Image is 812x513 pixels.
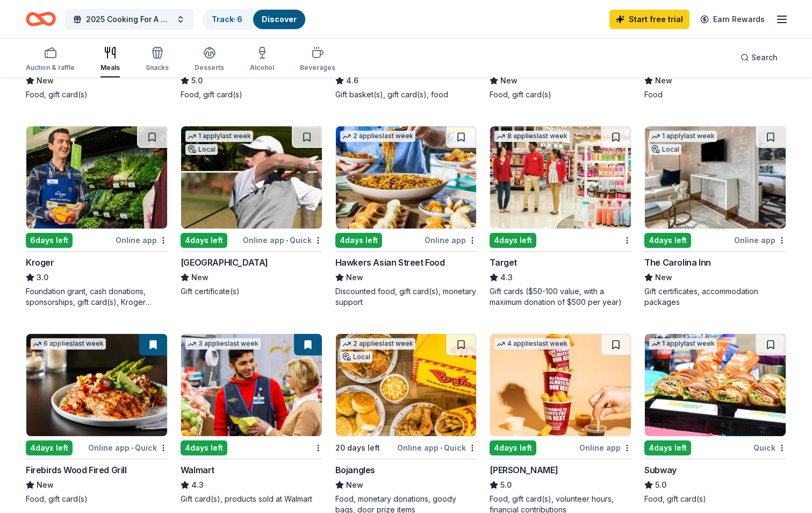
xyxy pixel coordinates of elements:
[335,89,477,100] div: Gift basket(s), gift card(s), food
[336,126,477,229] img: Image for Hawkers Asian Street Food
[644,464,677,476] div: Subway
[181,494,322,504] div: Gift card(s), products sold at Walmart
[644,256,711,269] div: The Carolina Inn
[645,126,786,229] img: Image for The Carolina Inn
[37,74,54,87] span: New
[26,494,168,504] div: Food, gift card(s)
[181,334,322,436] img: Image for Walmart
[340,352,372,362] div: Local
[490,256,517,269] div: Target
[649,338,717,350] div: 1 apply last week
[191,74,203,87] span: 5.0
[644,126,786,308] a: Image for The Carolina Inn1 applylast weekLocal4days leftOnline appThe Carolina InnNewGift certif...
[26,256,54,269] div: Kroger
[185,144,218,155] div: Local
[425,233,477,247] div: Online app
[88,441,168,454] div: Online app Quick
[185,131,253,142] div: 1 apply last week
[335,126,477,308] a: Image for Hawkers Asian Street Food2 applieslast week4days leftOnline appHawkers Asian Street Foo...
[181,233,227,248] div: 4 days left
[490,126,631,308] a: Image for Target8 applieslast week4days leftTarget4.3Gift cards ($50-100 value, with a maximum do...
[26,6,56,32] a: Home
[500,74,518,87] span: New
[26,126,167,229] img: Image for Kroger
[644,286,786,308] div: Gift certificates, accommodation packages
[26,286,168,308] div: Foundation grant, cash donations, sponsorships, gift card(s), Kroger products
[500,271,513,284] span: 4.3
[645,334,786,436] img: Image for Subway
[732,47,786,68] button: Search
[751,51,778,64] span: Search
[649,144,681,155] div: Local
[609,10,689,29] a: Start free trial
[26,333,168,504] a: Image for Firebirds Wood Fired Grill6 applieslast week4days leftOnline app•QuickFirebirds Wood Fi...
[649,131,717,142] div: 1 apply last week
[131,444,133,452] span: •
[26,63,75,72] div: Auction & raffle
[490,233,536,248] div: 4 days left
[440,444,442,452] span: •
[100,42,120,77] button: Meals
[243,233,322,247] div: Online app Quick
[500,479,512,491] span: 5.0
[250,63,274,72] div: Alcohol
[181,464,214,476] div: Walmart
[181,89,322,100] div: Food, gift card(s)
[212,15,242,24] a: Track· 6
[26,334,167,436] img: Image for Firebirds Wood Fired Grill
[335,286,477,308] div: Discounted food, gift card(s), monetary support
[181,440,227,455] div: 4 days left
[195,42,224,77] button: Desserts
[26,440,73,455] div: 4 days left
[644,494,786,504] div: Food, gift card(s)
[335,233,382,248] div: 4 days left
[146,42,169,77] button: Snacks
[490,89,631,100] div: Food, gift card(s)
[644,440,691,455] div: 4 days left
[191,271,209,284] span: New
[195,63,224,72] div: Desserts
[655,74,672,87] span: New
[494,338,570,350] div: 4 applies last week
[490,286,631,308] div: Gift cards ($50-100 value, with a maximum donation of $500 per year)
[37,271,48,284] span: 3.0
[26,233,73,248] div: 6 days left
[181,256,268,269] div: [GEOGRAPHIC_DATA]
[262,15,297,24] a: Discover
[335,256,445,269] div: Hawkers Asian Street Food
[490,464,558,476] div: [PERSON_NAME]
[181,333,322,504] a: Image for Walmart3 applieslast week4days leftWalmart4.3Gift card(s), products sold at Walmart
[202,9,306,30] button: Track· 6Discover
[26,126,168,308] a: Image for Kroger6days leftOnline appKroger3.0Foundation grant, cash donations, sponsorships, gift...
[655,271,672,284] span: New
[181,126,322,229] img: Image for Beau Rivage Golf & Resort
[644,333,786,504] a: Image for Subway1 applylast week4days leftQuickSubway5.0Food, gift card(s)
[655,479,666,491] span: 5.0
[340,338,415,350] div: 2 applies last week
[494,131,570,142] div: 8 applies last week
[340,131,415,142] div: 2 applies last week
[579,441,631,454] div: Online app
[490,440,536,455] div: 4 days left
[694,10,771,29] a: Earn Rewards
[64,9,193,30] button: 2025 Cooking For A Cause
[490,334,631,436] img: Image for Sheetz
[753,441,786,454] div: Quick
[86,13,172,26] span: 2025 Cooking For A Cause
[397,441,477,454] div: Online app Quick
[286,236,288,245] span: •
[336,334,477,436] img: Image for Bojangles
[181,286,322,297] div: Gift certificate(s)
[300,63,335,72] div: Beverages
[26,464,127,476] div: Firebirds Wood Fired Grill
[250,42,274,77] button: Alcohol
[146,63,169,72] div: Snacks
[185,338,261,350] div: 3 applies last week
[31,338,106,350] div: 6 applies last week
[346,74,358,87] span: 4.6
[100,63,120,72] div: Meals
[26,42,75,77] button: Auction & raffle
[300,42,335,77] button: Beverages
[644,89,786,100] div: Food
[335,441,380,454] div: 20 days left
